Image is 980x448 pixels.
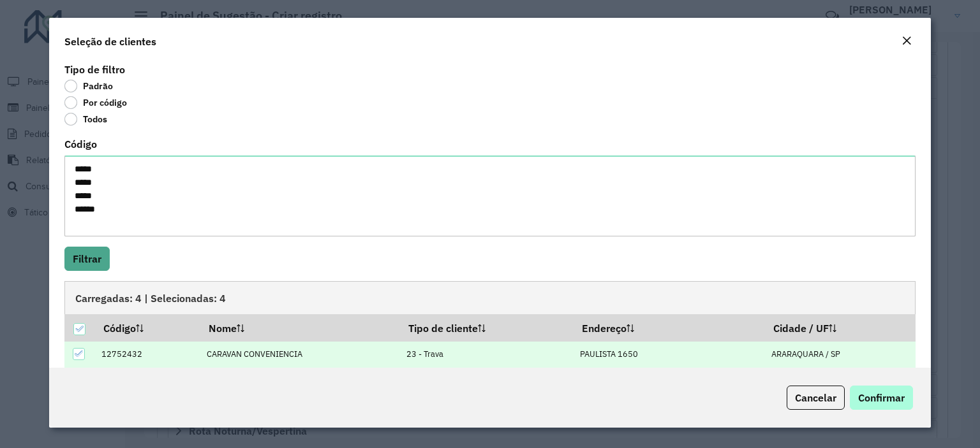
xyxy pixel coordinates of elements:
[64,80,113,92] label: Padrão
[787,386,845,410] button: Cancelar
[795,391,836,404] span: Cancelar
[64,281,916,314] div: Carregadas: 4 | Selecionadas: 4
[765,314,916,341] th: Cidade / UF
[64,247,110,271] button: Filtrar
[573,314,764,341] th: Endereço
[765,367,916,393] td: /
[400,342,574,368] td: 23 - Trava
[94,314,200,341] th: Código
[64,136,97,152] label: Código
[898,33,916,50] button: Close
[400,367,574,393] td: 15 - Somente Spot
[858,391,905,404] span: Confirmar
[200,314,400,341] th: Nome
[573,342,764,368] td: PAULISTA 1650
[200,342,400,368] td: CARAVAN CONVENIENCIA
[902,36,912,46] em: Fechar
[765,342,916,368] td: ARARAQUARA / SP
[64,34,156,49] h4: Seleção de clientes
[64,62,125,77] label: Tipo de filtro
[64,113,107,126] label: Todos
[850,386,913,410] button: Confirmar
[94,367,200,393] td: 12791108
[400,314,574,341] th: Tipo de cliente
[94,342,200,368] td: 12752432
[200,367,400,393] td: CB RP COMERCIO DE AL
[64,96,127,109] label: Por código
